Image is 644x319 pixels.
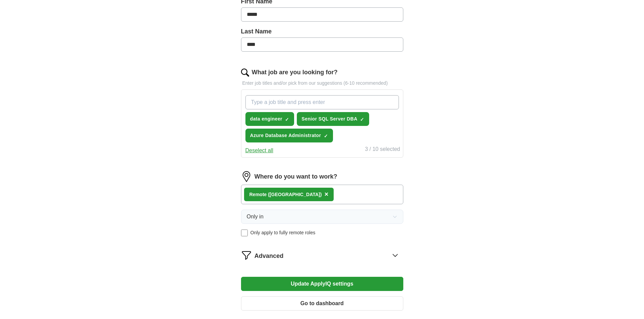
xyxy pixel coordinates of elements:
[250,115,283,123] span: data engineer
[241,250,252,261] img: filter
[255,172,337,181] label: Where do you want to work?
[245,129,333,142] button: Azure Database Administrator✓
[360,117,364,122] span: ✓
[297,112,369,126] button: Senior SQL Server DBA✓
[285,117,289,122] span: ✓
[241,210,403,224] button: Only in
[241,296,403,311] button: Go to dashboard
[365,145,400,155] div: 3 / 10 selected
[250,132,321,139] span: Azure Database Administrator
[245,112,294,126] button: data engineer✓
[241,27,403,36] label: Last Name
[325,190,329,198] span: ×
[245,147,273,155] button: Deselect all
[241,171,252,182] img: location.png
[251,229,315,236] span: Only apply to fully remote roles
[302,115,357,123] span: Senior SQL Server DBA
[249,191,322,198] div: Remote ([GEOGRAPHIC_DATA])
[241,277,403,291] button: Update ApplyIQ settings
[252,68,338,77] label: What job are you looking for?
[241,230,248,236] input: Only apply to fully remote roles
[241,69,249,77] img: search.png
[247,213,264,221] span: Only in
[241,80,403,87] p: Enter job titles and/or pick from our suggestions (6-10 recommended)
[245,95,399,109] input: Type a job title and press enter
[324,133,328,139] span: ✓
[325,189,329,200] button: ×
[255,251,284,261] span: Advanced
